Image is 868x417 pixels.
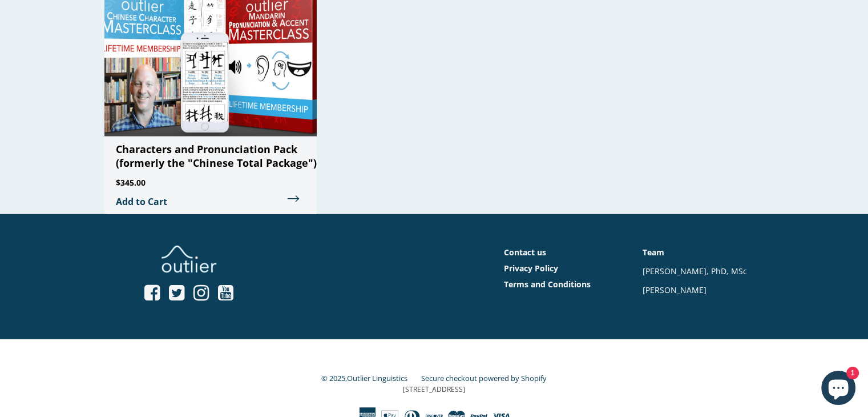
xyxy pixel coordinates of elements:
[123,384,745,395] p: [STREET_ADDRESS]
[193,284,209,303] a: Open Instagram profile
[504,279,591,290] a: Terms and Conditions
[643,266,747,276] a: [PERSON_NAME], PhD, MSc
[218,284,233,303] a: Open YouTube profile
[104,177,146,188] span: $345.00
[321,373,419,383] small: © 2025,
[116,142,317,170] span: Characters and Pronunciation Pack (formerly the "Chinese Total Package")
[643,284,706,295] a: [PERSON_NAME]
[169,284,184,303] a: Open Twitter profile
[347,373,407,383] a: Outlier Linguistics
[504,263,558,274] a: Privacy Policy
[104,189,317,214] a: Add to Cart
[643,247,664,258] a: Team
[144,284,160,303] a: Open Facebook profile
[421,373,547,383] a: Secure checkout powered by Shopify
[504,247,546,258] a: Contact us
[818,371,859,408] inbox-online-store-chat: Shopify online store chat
